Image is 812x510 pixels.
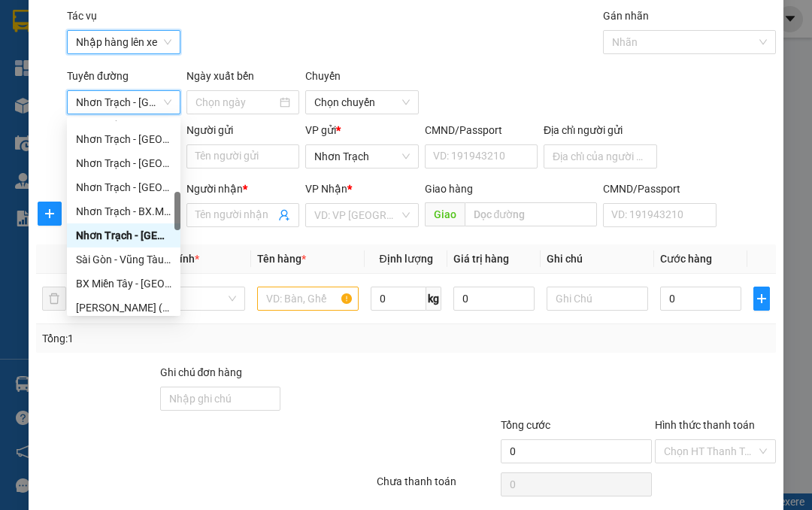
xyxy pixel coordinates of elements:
div: VP gửi [305,122,419,138]
div: Người nhận [186,181,300,197]
input: Ghi Chú [547,287,648,311]
span: Giao [425,202,465,226]
span: kg [426,287,441,311]
label: Ghi chú đơn hàng [160,366,243,378]
span: Chọn chuyến [314,91,410,114]
input: VD: Bàn, Ghế [257,287,359,311]
div: CMND/Passport [603,181,717,197]
span: plus [38,208,61,220]
span: Định lượng [380,253,433,265]
input: Chọn ngày [195,94,277,111]
span: Giao hàng [425,183,473,195]
div: CMND/Passport [425,122,538,138]
span: Đơn vị tính [143,253,199,265]
div: Địa chỉ người gửi [544,122,657,138]
input: 0 [453,287,535,311]
div: SĐT Người Nhận [67,181,180,197]
span: Khác [152,287,235,310]
div: Tổng: 1 [42,330,315,347]
th: Ghi chú [541,244,654,274]
span: Tên hàng [257,253,306,265]
span: user-add [278,209,290,221]
button: plus [38,202,62,226]
span: SL [81,253,93,265]
div: Tuyến đường [67,68,180,90]
div: Chuyến [305,68,419,90]
button: delete [42,287,66,311]
button: plus [753,287,770,311]
input: Dọc đường [465,202,598,226]
div: Người gửi [186,122,300,138]
label: Hình thức thanh toán [655,419,755,431]
input: Địa chỉ của người gửi [544,144,657,168]
div: Ngày xuất bến [186,68,300,90]
span: plus [754,293,769,305]
div: Chưa thanh toán [375,473,499,499]
label: Tác vụ [67,10,97,22]
div: SĐT Người Gửi [67,122,180,138]
span: VP Nhận [305,183,347,195]
label: Gán nhãn [603,10,649,22]
span: Tổng cước [501,419,550,431]
span: Nhơn Trạch - Sài Gòn (Hàng hóa) [76,91,171,114]
span: Nhập hàng lên xe [76,31,171,53]
span: Nhơn Trạch [314,145,410,168]
span: Giá trị hàng [453,253,509,265]
span: Cước hàng [660,253,712,265]
input: Ghi chú đơn hàng [160,387,281,411]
